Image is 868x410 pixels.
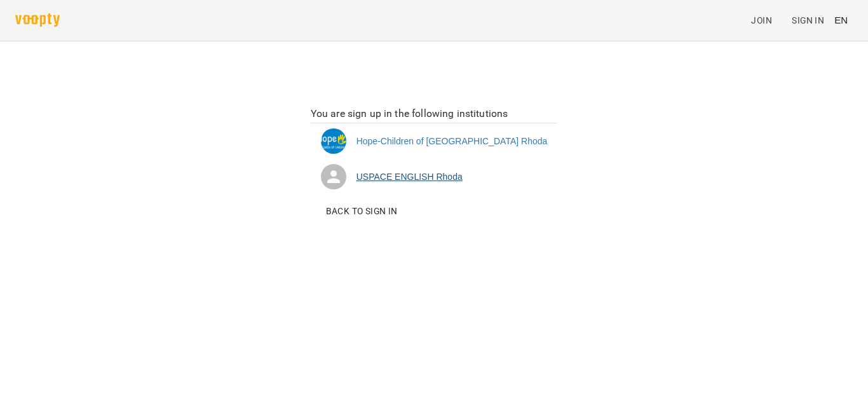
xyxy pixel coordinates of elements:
[311,105,558,123] h6: You are sign up in the following institutions
[746,9,787,32] a: Join
[792,13,824,28] span: Sign In
[311,123,558,159] li: Hope-Children of [GEOGRAPHIC_DATA] Rhoda
[15,13,60,27] img: voopty.png
[321,128,346,154] img: 8c92ceb4bedcffbc5184468b26942b04.jpg
[787,9,829,32] a: Sign In
[321,200,403,222] button: Back to sign in
[751,13,772,28] span: Join
[829,8,853,32] button: EN
[311,159,558,195] li: USPACE ENGLISH Rhoda
[834,13,848,27] span: EN
[326,203,398,219] span: Back to sign in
